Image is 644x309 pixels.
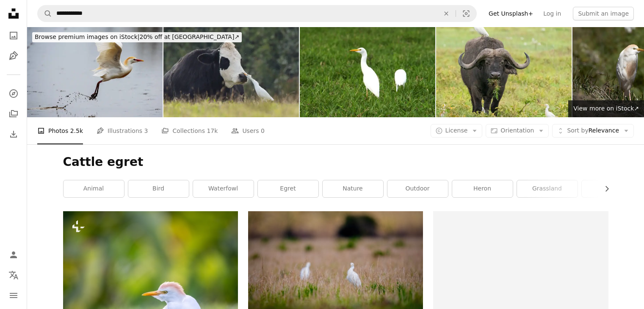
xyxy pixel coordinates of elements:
span: View more on iStock ↗ [573,105,639,112]
button: Orientation [486,124,549,138]
img: Bubulcus ibis [27,27,163,117]
a: Collections 17k [161,117,218,144]
form: Find visuals sitewide [37,5,477,22]
button: Language [5,267,22,284]
a: waterfowl [193,180,254,197]
span: 0 [261,126,265,135]
a: nature [323,180,383,197]
button: scroll list to the right [599,180,608,197]
a: Get Unsplash+ [484,7,538,20]
a: Two white birds stand in a grassy field. [248,265,423,273]
a: Browse premium images on iStock|20% off at [GEOGRAPHIC_DATA]↗ [27,27,247,47]
a: Log in / Sign up [5,246,22,263]
a: Explore [5,85,22,102]
a: bird [128,180,189,197]
span: Sort by [567,127,588,134]
a: Collections [5,105,22,122]
button: Visual search [456,6,476,22]
a: outdoor [387,180,448,197]
img: Cattle Egret with Cow [163,27,299,117]
a: heron [452,180,513,197]
button: License [431,124,483,138]
span: 17k [207,126,218,135]
h1: Cattle egret [63,154,608,170]
a: field [582,180,642,197]
img: Cape Buffalo with Cattle Egrets [436,27,572,117]
a: animal [64,180,124,197]
span: Browse premium images on iStock | [35,33,139,40]
a: Users 0 [231,117,265,144]
a: Photos [5,27,22,44]
a: View more on iStock↗ [568,100,644,117]
a: Illustrations [5,47,22,64]
button: Search Unsplash [38,6,52,22]
span: Orientation [500,127,534,134]
a: Illustrations 3 [97,117,148,144]
span: Relevance [567,127,619,135]
button: Clear [437,6,456,22]
button: Submit an image [573,7,634,20]
span: 3 [144,126,148,135]
a: Download History [5,126,22,143]
a: grassland [517,180,578,197]
button: Sort byRelevance [552,124,634,138]
a: egret [258,180,318,197]
img: Cattle Egrets [300,27,435,117]
span: License [445,127,468,134]
button: Menu [5,287,22,304]
span: 20% off at [GEOGRAPHIC_DATA] ↗ [35,33,239,40]
a: Log in [538,7,566,20]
